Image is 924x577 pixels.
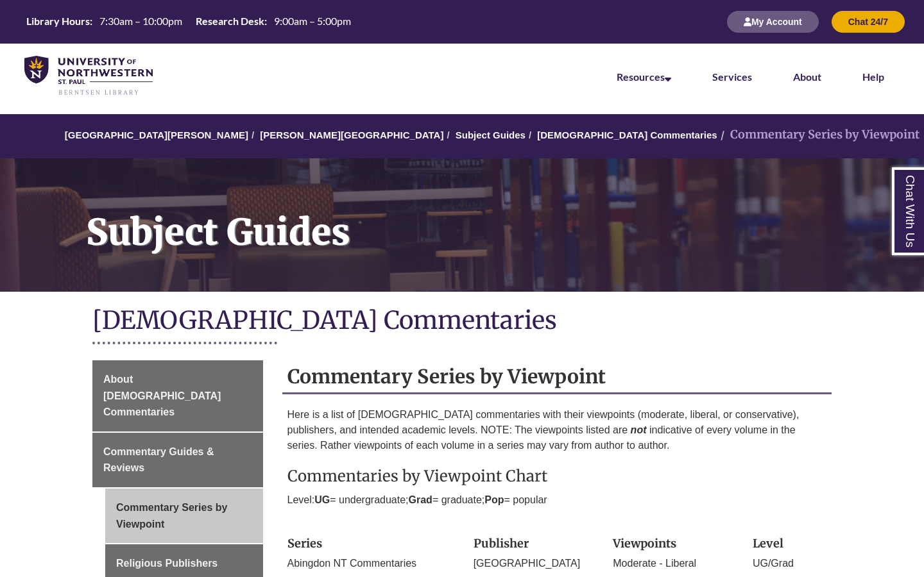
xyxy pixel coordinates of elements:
strong: Series [287,536,322,551]
strong: Level [753,536,783,551]
p: UG/Grad [753,556,826,571]
a: [DEMOGRAPHIC_DATA] Commentaries [537,130,717,140]
p: Abingdon NT Commentaries [287,556,454,571]
a: About [793,71,821,83]
a: Commentary Guides & Reviews [92,433,263,487]
button: My Account [727,11,819,33]
table: Hours Today [21,14,356,28]
a: Chat 24/7 [832,16,905,27]
h1: Subject Guides [72,158,924,275]
span: 9:00am – 5:00pm [274,15,351,27]
strong: UG [314,494,330,505]
strong: Grad [409,494,432,505]
span: About [DEMOGRAPHIC_DATA] Commentaries [103,374,221,417]
p: Level: = undergraduate; = graduate; = popular [287,492,827,508]
button: Chat 24/7 [832,11,905,33]
a: Commentary Series by Viewpoint [105,489,263,543]
p: Moderate - Liberal [613,556,733,571]
strong: Pop [484,494,504,505]
li: Commentary Series by Viewpoint [717,126,920,144]
a: Help [862,71,884,83]
a: Subject Guides [456,130,526,140]
a: Resources [617,71,671,83]
th: Library Hours: [21,14,94,28]
th: Research Desk: [191,14,269,28]
h3: Commentaries by Viewpoint Chart [287,466,827,486]
a: Services [712,71,752,83]
h2: Commentary Series by Viewpoint [282,360,832,394]
a: Hours Today [21,14,356,29]
a: [PERSON_NAME][GEOGRAPHIC_DATA] [260,130,443,140]
span: Commentary Guides & Reviews [103,446,214,474]
a: My Account [727,16,819,27]
a: [GEOGRAPHIC_DATA][PERSON_NAME] [65,130,248,140]
h1: [DEMOGRAPHIC_DATA] Commentaries [92,305,832,339]
strong: Viewpoints [613,536,676,551]
strong: Publisher [474,536,529,551]
a: About [DEMOGRAPHIC_DATA] Commentaries [92,360,263,431]
img: UNWSP Library Logo [24,56,153,96]
p: Here is a list of [DEMOGRAPHIC_DATA] commentaries with their viewpoints (moderate, liberal, or co... [287,407,827,453]
span: 7:30am – 10:00pm [99,15,182,27]
p: [GEOGRAPHIC_DATA] [474,556,594,571]
em: not [631,424,647,435]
